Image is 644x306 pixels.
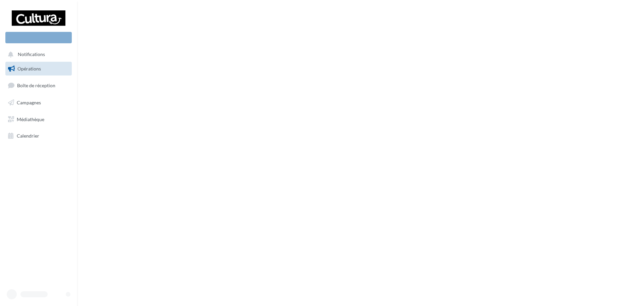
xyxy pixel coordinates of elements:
span: Opérations [17,66,41,71]
a: Calendrier [4,129,73,143]
span: Campagnes [17,100,41,105]
a: Médiathèque [4,112,73,126]
span: Médiathèque [17,116,44,122]
span: Notifications [18,52,45,57]
span: Boîte de réception [17,83,55,88]
div: Nouvelle campagne [5,32,72,43]
a: Opérations [4,62,73,76]
a: Campagnes [4,96,73,110]
a: Boîte de réception [4,78,73,93]
span: Calendrier [17,133,39,139]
